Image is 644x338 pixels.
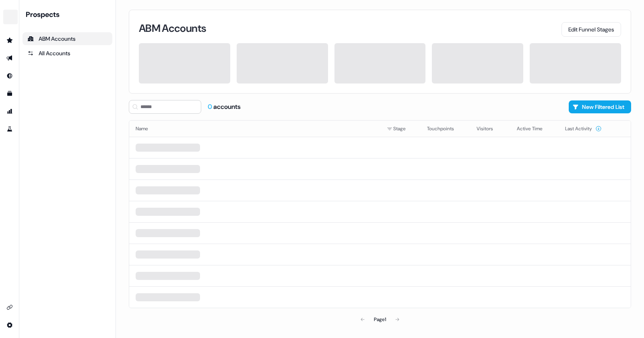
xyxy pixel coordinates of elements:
button: Active Time [517,121,552,136]
div: All Accounts [27,49,107,57]
div: Prospects [26,10,112,19]
a: ABM Accounts [23,32,112,45]
a: Go to integrations [3,301,16,314]
button: Touchpoints [427,121,464,136]
th: Name [129,121,380,137]
div: Page 1 [374,315,386,323]
div: Stage [387,125,414,133]
a: Go to outbound experience [3,52,16,65]
span: 0 [208,102,213,111]
div: accounts [208,102,241,111]
button: Edit Funnel Stages [561,22,621,37]
a: Go to prospects [3,34,16,47]
button: New Filtered List [569,100,631,113]
button: Last Activity [565,121,602,136]
div: ABM Accounts [27,35,107,43]
a: Go to integrations [3,319,16,332]
a: All accounts [23,47,112,60]
a: Go to templates [3,87,16,100]
a: Go to Inbound [3,69,16,82]
a: Go to attribution [3,105,16,118]
h3: ABM Accounts [139,23,206,33]
a: Go to experiments [3,123,16,136]
button: Visitors [477,121,503,136]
